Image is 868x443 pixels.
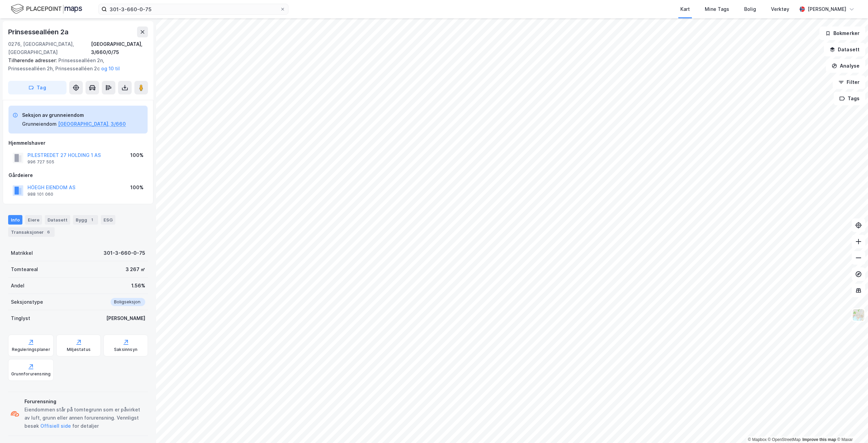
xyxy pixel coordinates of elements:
[834,92,865,105] button: Tags
[11,371,51,377] div: Grunnforurensning
[130,183,144,192] div: 100%
[744,5,756,13] div: Bolig
[24,406,145,430] div: Eiendommen står på tomtegrunn som er påvirket av luft, grunn eller annen forurensning. Vennligst ...
[8,227,55,237] div: Transaksjoner
[22,111,126,119] div: Seksjon av grunneiendom
[101,215,115,225] div: ESG
[11,249,33,257] div: Matrikkel
[130,151,144,159] div: 100%
[91,40,148,56] div: [GEOGRAPHIC_DATA], 3/660/0/75
[24,397,145,406] div: Forurensning
[58,120,126,128] button: [GEOGRAPHIC_DATA], 3/660
[103,249,145,257] div: 301-3-660-0-75
[834,410,868,443] iframe: Chat Widget
[11,314,30,322] div: Tinglyst
[67,347,91,352] div: Miljøstatus
[27,159,54,165] div: 996 727 505
[89,216,95,223] div: 1
[8,81,67,94] button: Tag
[771,5,789,13] div: Verktøy
[852,308,865,321] img: Z
[826,59,865,73] button: Analyse
[768,437,801,442] a: OpenStreetMap
[22,120,57,128] div: Grunneiendom
[131,282,145,290] div: 1.56%
[11,265,38,273] div: Tomteareal
[114,347,137,352] div: Saksinnsyn
[27,192,53,197] div: 988 101 060
[11,298,43,306] div: Seksjonstype
[748,437,767,442] a: Mapbox
[8,215,22,225] div: Info
[106,314,145,322] div: [PERSON_NAME]
[705,5,729,13] div: Mine Tags
[824,43,865,56] button: Datasett
[25,215,42,225] div: Eiere
[833,75,865,89] button: Filter
[73,215,98,225] div: Bygg
[8,40,91,56] div: 0276, [GEOGRAPHIC_DATA], [GEOGRAPHIC_DATA]
[8,26,70,37] div: Prinsessealléen 2a
[11,282,24,290] div: Andel
[45,215,70,225] div: Datasett
[834,410,868,443] div: Kontrollprogram for chat
[8,57,58,63] span: Tilhørende adresser:
[45,229,52,235] div: 6
[803,437,836,442] a: Improve this map
[126,265,145,273] div: 3 267 ㎡
[8,56,143,73] div: Prinsessealléen 2n, Prinsessealléen 2h, Prinsessealléen 2c
[11,3,82,15] img: logo.f888ab2527a4732fd821a326f86c7f29.svg
[8,171,148,179] div: Gårdeiere
[107,4,280,14] input: Søk på adresse, matrikkel, gårdeiere, leietakere eller personer
[808,5,846,13] div: [PERSON_NAME]
[8,139,148,147] div: Hjemmelshaver
[680,5,690,13] div: Kart
[12,347,50,352] div: Reguleringsplaner
[819,26,865,40] button: Bokmerker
